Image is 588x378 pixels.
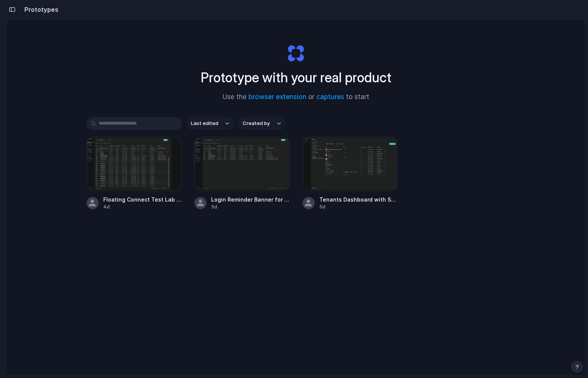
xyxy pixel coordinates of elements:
[303,137,398,210] a: Tenants Dashboard with Summary CardsTenants Dashboard with Summary Cards5d
[87,137,182,210] a: Floating Connect Test Lab ButtonFloating Connect Test Lab Button4d
[211,195,290,203] span: Login Reminder Banner for Connect Test Lab
[248,93,306,101] a: browser extension
[191,120,218,127] span: Last edited
[186,117,234,130] button: Last edited
[201,67,391,88] h1: Prototype with your real product
[103,203,182,210] div: 4d
[103,195,182,203] span: Floating Connect Test Lab Button
[238,117,285,130] button: Created by
[316,93,344,101] a: captures
[243,120,270,127] span: Created by
[319,203,398,210] div: 5d
[194,137,290,210] a: Login Reminder Banner for Connect Test LabLogin Reminder Banner for Connect Test Lab5d
[319,195,398,203] span: Tenants Dashboard with Summary Cards
[21,5,58,14] h2: Prototypes
[211,203,290,210] div: 5d
[223,92,369,102] span: Use the or to start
